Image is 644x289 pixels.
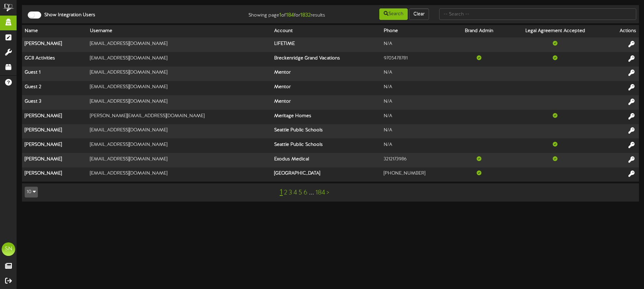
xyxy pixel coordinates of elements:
[279,12,281,18] strong: 1
[381,138,453,153] td: N/A
[87,52,271,67] td: [EMAIL_ADDRESS][DOMAIN_NAME]
[284,189,287,196] a: 2
[87,153,271,167] td: [EMAIL_ADDRESS][DOMAIN_NAME]
[87,124,271,139] td: [EMAIL_ADDRESS][DOMAIN_NAME]
[381,52,453,67] td: 9705478781
[22,25,87,37] th: Name
[271,138,381,153] th: Seattle Public Schools
[87,167,271,182] td: [EMAIL_ADDRESS][DOMAIN_NAME]
[22,67,87,81] th: Guest 1
[381,67,453,81] td: N/A
[271,67,381,81] th: Mentor
[22,110,87,124] th: [PERSON_NAME]
[293,189,297,196] a: 4
[309,189,314,196] a: ...
[271,124,381,139] th: Seattle Public Schools
[25,187,38,198] button: 10
[271,25,381,37] th: Account
[381,153,453,167] td: 3212173986
[505,25,605,37] th: Legal Agreement Accepted
[87,81,271,96] td: [EMAIL_ADDRESS][DOMAIN_NAME]
[381,110,453,124] td: N/A
[22,52,87,67] th: GC8 Activities
[315,189,325,196] a: 184
[381,124,453,139] td: N/A
[381,81,453,96] td: N/A
[87,37,271,52] td: [EMAIL_ADDRESS][DOMAIN_NAME]
[409,8,429,20] button: Clear
[271,110,381,124] th: Meritage Homes
[87,25,271,37] th: Username
[22,37,87,52] th: [PERSON_NAME]
[381,25,453,37] th: Phone
[327,189,329,196] a: >
[271,167,381,182] th: [GEOGRAPHIC_DATA]
[22,124,87,139] th: [PERSON_NAME]
[22,95,87,110] th: Guest 3
[299,189,302,196] a: 5
[381,167,453,182] td: [PHONE_NUMBER]
[439,8,636,20] input: -- Search --
[300,12,311,18] strong: 1832
[280,188,283,197] a: 1
[2,242,15,256] div: SN
[271,37,381,52] th: LIFETIME
[271,52,381,67] th: Breckenridge Grand Vacations
[286,12,294,18] strong: 184
[87,110,271,124] td: [PERSON_NAME][EMAIL_ADDRESS][DOMAIN_NAME]
[39,12,95,19] label: Show Integration Users
[271,95,381,110] th: Mentor
[87,95,271,110] td: [EMAIL_ADDRESS][DOMAIN_NAME]
[22,138,87,153] th: [PERSON_NAME]
[381,37,453,52] td: N/A
[22,81,87,96] th: Guest 2
[22,167,87,182] th: [PERSON_NAME]
[381,95,453,110] td: N/A
[22,153,87,167] th: [PERSON_NAME]
[379,8,408,20] button: Search
[605,25,639,37] th: Actions
[289,189,292,196] a: 3
[271,153,381,167] th: Exodus Medical
[453,25,505,37] th: Brand Admin
[87,67,271,81] td: [EMAIL_ADDRESS][DOMAIN_NAME]
[304,189,308,196] a: 6
[227,8,330,19] div: Showing page of for results
[87,138,271,153] td: [EMAIL_ADDRESS][DOMAIN_NAME]
[271,81,381,96] th: Mentor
